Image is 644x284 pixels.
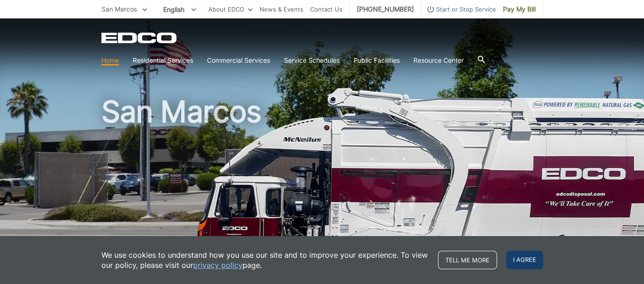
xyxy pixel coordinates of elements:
a: Home [101,55,119,65]
a: privacy policy [193,260,242,270]
span: English [156,2,203,17]
span: Pay My Bill [503,4,536,14]
p: We use cookies to understand how you use our site and to improve your experience. To view our pol... [101,250,429,270]
a: Tell me more [438,251,497,269]
span: San Marcos [101,5,137,13]
a: News & Events [260,4,303,14]
a: Contact Us [310,4,343,14]
a: Residential Services [133,55,193,65]
a: Service Schedules [284,55,340,65]
a: Resource Center [414,55,464,65]
a: Public Facilities [354,55,400,65]
a: About EDCO [208,4,253,14]
a: EDCD logo. Return to the homepage. [101,32,178,43]
a: Commercial Services [207,55,270,65]
span: I agree [506,251,543,269]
